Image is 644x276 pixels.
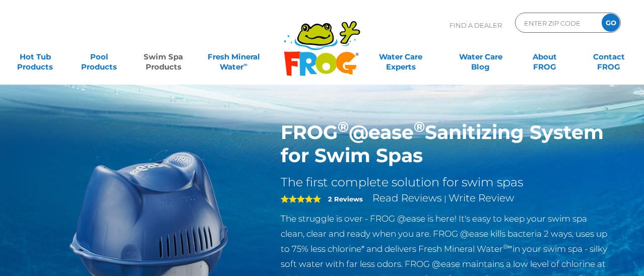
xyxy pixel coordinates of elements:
a: ContactFROG [584,47,634,67]
a: Water CareBlog [456,47,505,67]
sup: ® [338,118,349,135]
a: AboutFROG [520,47,570,67]
span: | [444,194,446,203]
h1: FROG @ease Sanitizing System for Swim Spas [281,121,610,167]
sup: ® [414,118,425,135]
p: Find A Dealer [449,13,502,38]
a: Write Review [448,192,514,204]
a: Hot TubProducts [10,47,60,67]
input: GO [602,14,620,32]
a: PoolProducts [74,47,124,67]
a: Water CareExperts [360,47,441,67]
sup: ®∞ [503,243,512,250]
input: Zip Code Form [523,16,591,30]
strong: 2 Reviews [328,195,363,203]
a: Swim SpaProducts [139,47,188,67]
sup: ∞ [243,61,247,68]
a: Read Reviews [372,192,442,204]
h2: The first complete solution for swim spas [281,175,610,190]
span: 5 [281,195,321,203]
a: Fresh MineralWater∞ [203,47,265,67]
